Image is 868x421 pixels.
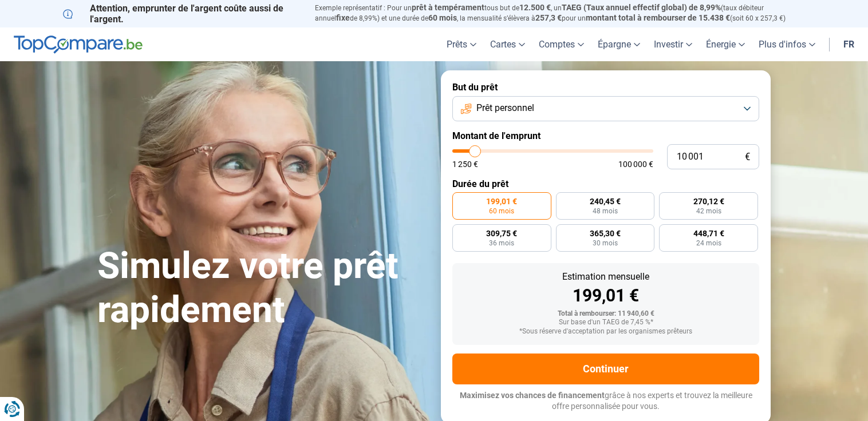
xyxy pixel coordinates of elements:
span: Maximisez vos chances de financement [460,391,605,400]
span: prêt à tempérament [412,3,484,12]
h1: Simulez votre prêt rapidement [97,244,427,332]
span: 270,12 € [693,197,724,205]
span: 100 000 € [618,160,653,168]
span: 309,75 € [486,229,517,237]
div: 199,01 € [461,287,750,304]
span: 257,3 € [535,13,562,22]
span: 24 mois [696,240,721,247]
span: 36 mois [489,240,514,247]
label: But du prêt [452,82,759,93]
span: fixe [336,13,350,22]
a: fr [837,27,861,61]
button: Prêt personnel [452,96,759,121]
a: Épargne [591,27,647,61]
a: Comptes [532,27,591,61]
p: Exemple représentatif : Pour un tous but de , un (taux débiteur annuel de 8,99%) et une durée de ... [315,3,805,23]
label: Durée du prêt [452,178,759,189]
p: grâce à nos experts et trouvez la meilleure offre personnalisée pour vous. [452,390,759,412]
img: TopCompare [14,35,143,54]
span: 240,45 € [590,197,621,205]
label: Montant de l'emprunt [452,130,759,141]
a: Énergie [699,27,752,61]
span: € [745,152,750,162]
span: 48 mois [593,208,618,215]
span: 60 mois [489,208,514,215]
span: 42 mois [696,208,721,215]
span: 448,71 € [693,229,724,237]
a: Cartes [483,27,532,61]
span: 12.500 € [519,3,551,12]
div: Estimation mensuelle [461,272,750,281]
span: montant total à rembourser de 15.438 € [586,13,730,22]
span: TAEG (Taux annuel effectif global) de 8,99% [562,3,721,12]
span: 60 mois [428,13,457,22]
div: Total à rembourser: 11 940,60 € [461,310,750,318]
div: Sur base d'un TAEG de 7,45 %* [461,319,750,327]
p: Attention, emprunter de l'argent coûte aussi de l'argent. [63,3,301,25]
span: Prêt personnel [476,102,534,114]
span: 1 250 € [452,160,478,168]
button: Continuer [452,354,759,384]
div: *Sous réserve d'acceptation par les organismes prêteurs [461,328,750,336]
a: Prêts [440,27,483,61]
span: 199,01 € [486,197,517,205]
a: Investir [647,27,699,61]
span: 30 mois [593,240,618,247]
span: 365,30 € [590,229,621,237]
a: Plus d'infos [752,27,822,61]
